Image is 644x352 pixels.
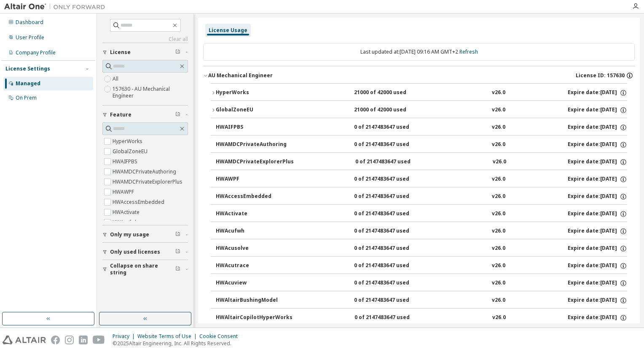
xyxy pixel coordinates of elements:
[203,66,635,85] button: AU Mechanical EngineerLicense ID: 157630
[216,274,627,292] button: HWAcuview0 of 2147483647 usedv26.0Expire date:[DATE]
[492,124,505,131] div: v26.0
[110,111,131,118] span: Feature
[492,245,505,252] div: v26.0
[354,210,430,218] div: 0 of 2147483647 used
[113,167,178,177] label: HWAMDCPrivateAuthoring
[16,49,56,56] div: Company Profile
[568,176,627,183] div: Expire date: [DATE]
[492,297,505,304] div: v26.0
[354,124,430,131] div: 0 of 2147483647 used
[492,314,506,322] div: v26.0
[492,210,505,218] div: v26.0
[137,333,199,340] div: Website Terms of Use
[199,333,243,340] div: Cookie Consent
[175,231,180,238] span: Clear filter
[492,176,505,183] div: v26.0
[568,141,627,149] div: Expire date: [DATE]
[216,210,292,218] div: HWActivate
[16,95,37,101] div: On Prem
[568,193,627,200] div: Expire date: [DATE]
[113,340,243,347] p: © 2025 Altair Engineering, Inc. All Rights Reserved.
[51,336,60,344] img: facebook.svg
[175,249,180,255] span: Clear filter
[16,19,43,26] div: Dashboard
[216,187,627,206] button: HWAccessEmbedded0 of 2147483647 usedv26.0Expire date:[DATE]
[568,106,627,114] div: Expire date: [DATE]
[492,262,505,270] div: v26.0
[102,225,188,244] button: Only my usage
[113,146,149,157] label: GlobalZoneEU
[576,72,625,79] span: License ID: 157630
[216,262,292,270] div: HWAcutrace
[355,158,431,166] div: 0 of 2147483647 used
[175,111,180,118] span: Clear filter
[216,245,292,252] div: HWAcusolve
[93,336,105,344] img: youtube.svg
[113,136,144,146] label: HyperWorks
[216,309,627,327] button: HWAltairCopilotHyperWorks0 of 2147483647 usedv26.0Expire date:[DATE]
[216,193,292,200] div: HWAccessEmbedded
[175,49,180,56] span: Clear filter
[354,279,430,287] div: 0 of 2147483647 used
[113,74,120,84] label: All
[3,336,46,344] img: altair_logo.svg
[113,217,140,227] label: HWAcufwh
[16,34,44,41] div: User Profile
[216,205,627,223] button: HWActivate0 of 2147483647 usedv26.0Expire date:[DATE]
[4,3,110,11] img: Altair One
[568,314,627,322] div: Expire date: [DATE]
[211,84,627,102] button: HyperWorks21000 of 42000 usedv26.0Expire date:[DATE]
[102,243,188,261] button: Only used licenses
[568,262,627,270] div: Expire date: [DATE]
[568,89,627,97] div: Expire date: [DATE]
[110,49,131,56] span: License
[354,89,430,97] div: 21000 of 42000 used
[216,170,627,189] button: HWAWPF0 of 2147483647 usedv26.0Expire date:[DATE]
[493,158,506,166] div: v26.0
[102,260,188,279] button: Collapse on share string
[216,291,627,310] button: HWAltairBushingModel0 of 2147483647 usedv26.0Expire date:[DATE]
[216,153,627,171] button: HWAMDCPrivateExplorerPlus0 of 2147483647 usedv26.0Expire date:[DATE]
[113,333,137,340] div: Privacy
[5,65,50,72] div: License Settings
[113,157,139,167] label: HWAIFPBS
[209,27,247,34] div: License Usage
[354,106,430,114] div: 21000 of 42000 used
[216,239,627,258] button: HWAcusolve0 of 2147483647 usedv26.0Expire date:[DATE]
[65,336,74,344] img: instagram.svg
[216,124,292,131] div: HWAIFPBS
[492,279,505,287] div: v26.0
[216,106,292,114] div: GlobalZoneEU
[354,262,430,270] div: 0 of 2147483647 used
[79,336,88,344] img: linkedin.svg
[216,176,292,183] div: HWAWPF
[354,314,430,322] div: 0 of 2147483647 used
[354,141,430,149] div: 0 of 2147483647 used
[568,227,627,235] div: Expire date: [DATE]
[216,118,627,137] button: HWAIFPBS0 of 2147483647 usedv26.0Expire date:[DATE]
[110,249,160,255] span: Only used licenses
[113,84,188,101] label: 157630 - AU Mechanical Engineer
[216,141,292,149] div: HWAMDCPrivateAuthoring
[354,297,430,304] div: 0 of 2147483647 used
[492,89,505,97] div: v26.0
[354,227,430,235] div: 0 of 2147483647 used
[492,227,505,235] div: v26.0
[113,177,184,187] label: HWAMDCPrivateExplorerPlus
[102,36,188,43] a: Clear all
[110,231,149,238] span: Only my usage
[208,72,273,79] div: AU Mechanical Engineer
[568,124,627,131] div: Expire date: [DATE]
[113,207,141,217] label: HWActivate
[216,279,292,287] div: HWAcuview
[354,176,430,183] div: 0 of 2147483647 used
[492,193,505,200] div: v26.0
[175,266,180,273] span: Clear filter
[459,48,478,55] a: Refresh
[216,222,627,241] button: HWAcufwh0 of 2147483647 usedv26.0Expire date:[DATE]
[216,297,292,304] div: HWAltairBushingModel
[216,257,627,275] button: HWAcutrace0 of 2147483647 usedv26.0Expire date:[DATE]
[203,43,635,61] div: Last updated at: [DATE] 09:16 AM GMT+2
[102,106,188,124] button: Feature
[216,227,292,235] div: HWAcufwh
